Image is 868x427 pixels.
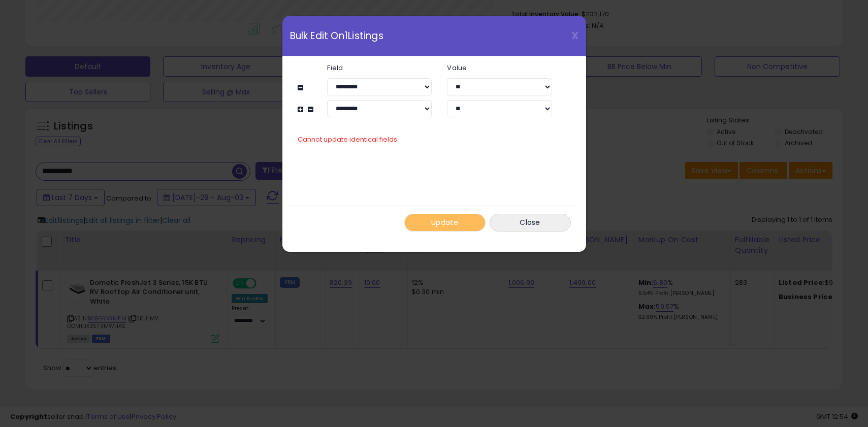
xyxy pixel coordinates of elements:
span: Update [431,217,458,227]
label: Value [439,64,559,71]
button: Close [490,214,571,232]
label: Field [319,64,439,71]
span: Bulk Edit On 1 Listings [290,31,383,41]
span: X [571,28,578,43]
span: Cannot update identical fields [298,135,397,144]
